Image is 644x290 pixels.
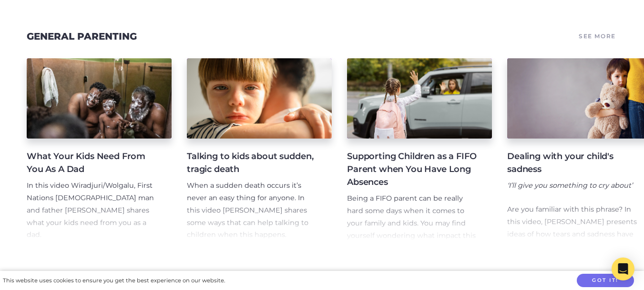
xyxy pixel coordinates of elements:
[507,181,633,190] em: ‘I’ll give you something to cry about’
[27,180,156,242] p: In this video Wiradjuri/Wolgalu, First Nations [DEMOGRAPHIC_DATA] man and father [PERSON_NAME] sh...
[347,150,477,189] h4: Supporting Children as a FIFO Parent when You Have Long Absences
[27,150,156,176] h4: What Your Kids Need From You As A Dad
[507,150,637,176] h4: Dealing with your child's sadness
[187,58,332,242] a: Talking to kids about sudden, tragic death When a sudden death occurs it’s never an easy thing fo...
[187,180,317,242] p: When a sudden death occurs it’s never an easy thing for anyone. In this video [PERSON_NAME] share...
[187,150,317,176] h4: Talking to kids about sudden, tragic death
[3,276,225,286] div: This website uses cookies to ensure you get the best experience on our website.
[577,30,617,43] a: See More
[27,58,172,242] a: What Your Kids Need From You As A Dad In this video Wiradjuri/Wolgalu, First Nations [DEMOGRAPHIC...
[577,274,634,288] button: Got it!
[507,204,637,278] p: Are you familiar with this phrase? In this video, [PERSON_NAME] presents ideas of how tears and s...
[347,58,492,242] a: Supporting Children as a FIFO Parent when You Have Long Absences Being a FIFO parent can be reall...
[27,31,137,42] a: General Parenting
[612,258,634,280] div: Open Intercom Messenger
